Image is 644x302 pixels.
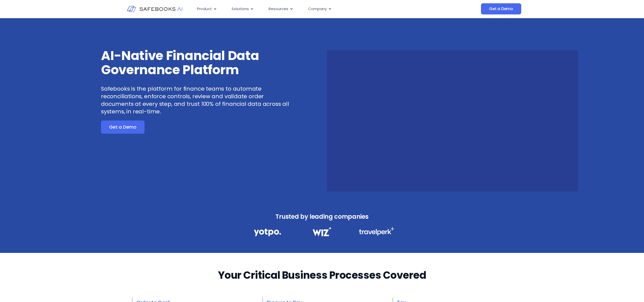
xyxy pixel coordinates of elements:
h3: AI-Native Financial Data Governance Platform [101,49,289,77]
h2: Your Critical Business Processes Covered​​ [218,268,426,282]
span: Get a Demo [109,125,136,130]
span: Company [308,6,327,12]
span: Get a Demo [489,6,513,11]
nav: Menu [193,4,430,14]
span: Resources [269,6,288,12]
img: Financial Data Governance 2 [310,227,334,236]
div: Menu Toggle [193,4,430,14]
span: Solutions [232,6,249,12]
span: Product [197,6,212,12]
h3: Trusted by leading companies [243,212,401,222]
a: Get a Demo [481,3,521,14]
p: Safebooks is the platform for finance teams to automate reconciliations, enforce controls, review... [101,85,289,115]
img: Financial Data Governance 3 [359,227,394,236]
a: Get a Demo [101,120,145,134]
img: Financial Data Governance 1 [254,227,281,238]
